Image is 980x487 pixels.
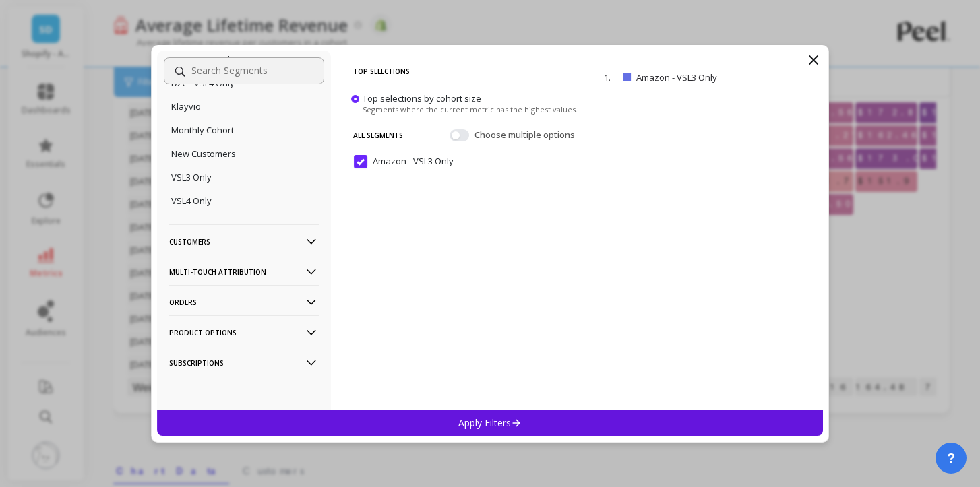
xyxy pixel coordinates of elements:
span: Choose multiple options [474,128,578,141]
p: New Customers [171,148,236,160]
p: Subscriptions [169,346,319,380]
p: Top Selections [353,57,578,86]
p: Multi-Touch Attribution [169,255,319,289]
p: Apply Filters [458,416,522,429]
p: Orders [169,285,319,319]
input: Search Segments [164,57,324,84]
p: Monthly Cohort [171,124,234,136]
span: ? [947,449,955,467]
p: Product Options [169,315,319,350]
p: VSL3 Only [171,171,212,183]
p: Klayvio [171,100,201,112]
span: Top selections by cohort size [363,92,481,104]
p: Amazon - VSL3 Only [636,71,766,84]
span: Segments where the current metric has the highest values. [363,104,578,114]
button: ? [936,443,967,474]
p: All Segments [353,121,403,149]
p: D2C - VSL3 Only [171,53,235,65]
p: Customers [169,224,319,259]
p: VSL4 Only [171,195,212,207]
p: 1. [604,71,617,84]
span: Amazon - VSL3 Only [354,155,454,168]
